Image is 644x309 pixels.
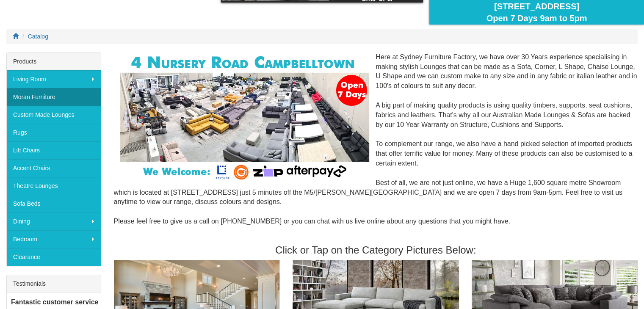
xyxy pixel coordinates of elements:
[7,212,101,230] a: Dining
[120,52,370,182] img: Corner Modular Lounges
[7,70,101,88] a: Living Room
[7,88,101,106] a: Moran Furniture
[7,141,101,159] a: Lift Chairs
[7,275,101,292] div: Testimonials
[114,245,638,256] h3: Click or Tap on the Category Pictures Below:
[7,248,101,266] a: Clearance
[7,106,101,124] a: Custom Made Lounges
[7,195,101,212] a: Sofa Beds
[7,124,101,141] a: Rugs
[7,177,101,195] a: Theatre Lounges
[7,53,101,70] div: Products
[7,230,101,248] a: Bedroom
[7,159,101,177] a: Accent Chairs
[114,52,638,236] div: Here at Sydney Furniture Factory, we have over 30 Years experience specialising in making stylish...
[28,33,48,40] a: Catalog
